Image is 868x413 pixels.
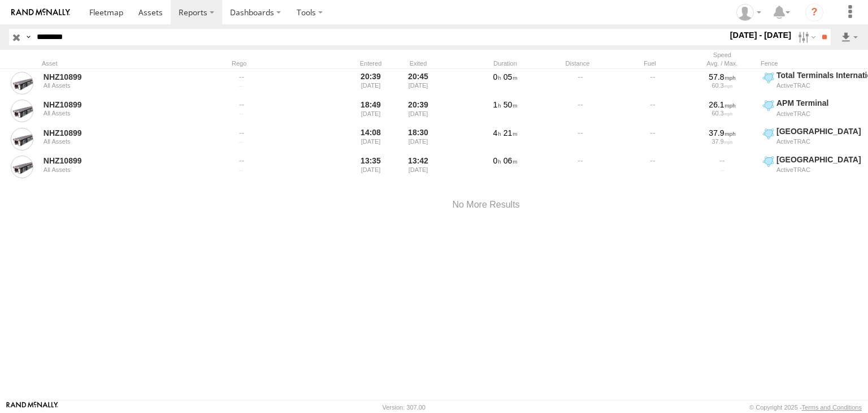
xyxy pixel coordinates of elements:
[805,3,823,21] i: ?
[397,126,440,152] div: 18:30 [DATE]
[493,100,501,109] span: 1
[44,156,198,166] a: NHZ10899
[690,110,754,117] div: 60.3
[44,166,198,173] div: All Assets
[504,72,518,81] span: 05
[44,128,198,138] a: NHZ10899
[24,29,33,45] label: Search Query
[42,59,200,67] div: Asset
[44,110,198,117] div: All Assets
[690,138,754,145] div: 37.9
[11,8,70,16] img: rand-logo.svg
[793,29,818,45] label: Search Filter Options
[471,59,539,67] div: Duration
[732,4,765,21] div: Zulema McIntosch
[397,154,440,180] div: 13:42 [DATE]
[690,82,754,89] div: 60.3
[728,29,794,41] label: [DATE] - [DATE]
[690,128,754,138] div: 37.9
[802,404,862,411] a: Terms and Conditions
[44,72,198,82] a: NHZ10899
[397,59,440,67] div: Exited
[6,402,58,413] a: Visit our Website
[397,98,440,124] div: 20:39 [DATE]
[504,128,518,137] span: 21
[690,100,754,110] div: 26.1
[504,156,518,165] span: 06
[349,70,392,96] div: 20:39 [DATE]
[504,100,518,109] span: 50
[493,128,501,137] span: 4
[493,156,501,165] span: 0
[349,98,392,124] div: 18:49 [DATE]
[749,404,862,411] div: © Copyright 2025 -
[690,72,754,82] div: 57.8
[493,72,501,81] span: 0
[349,59,392,67] div: Entered
[544,59,611,67] div: Distance
[44,82,198,89] div: All Assets
[383,404,426,411] div: Version: 307.00
[616,59,684,67] div: Fuel
[44,100,198,110] a: NHZ10899
[349,154,392,180] div: 13:35 [DATE]
[232,59,345,67] div: Rego
[840,29,859,45] label: Export results as...
[349,126,392,152] div: 14:08 [DATE]
[44,138,198,145] div: All Assets
[397,70,440,96] div: 20:45 [DATE]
